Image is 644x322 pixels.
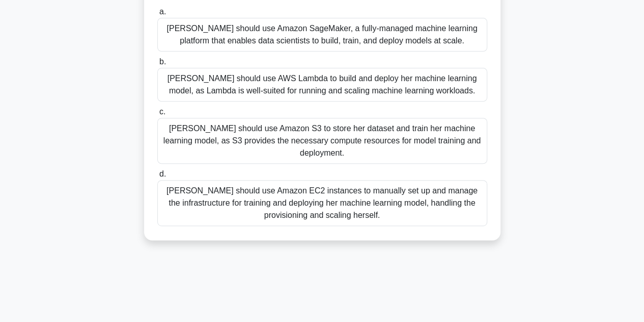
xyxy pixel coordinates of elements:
div: [PERSON_NAME] should use Amazon EC2 instances to manually set up and manage the infrastructure fo... [157,180,487,226]
div: [PERSON_NAME] should use AWS Lambda to build and deploy her machine learning model, as Lambda is ... [157,68,487,102]
span: c. [159,107,165,116]
div: [PERSON_NAME] should use Amazon SageMaker, a fully-managed machine learning platform that enables... [157,18,487,52]
div: [PERSON_NAME] should use Amazon S3 to store her dataset and train her machine learning model, as ... [157,118,487,164]
span: a. [159,7,166,16]
span: b. [159,57,166,66]
span: d. [159,169,166,178]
